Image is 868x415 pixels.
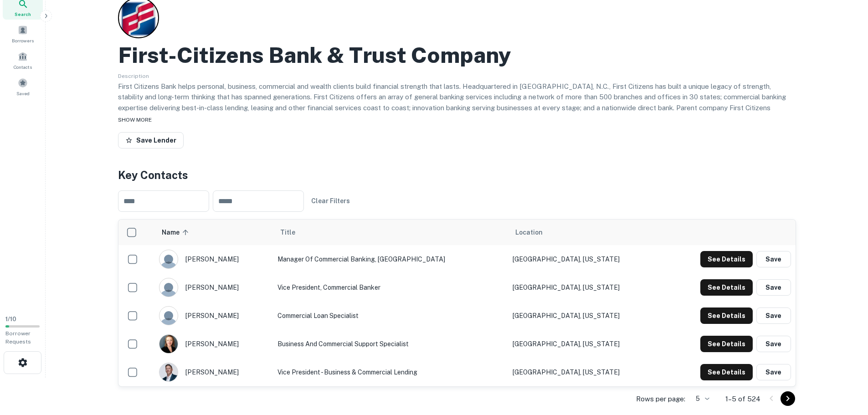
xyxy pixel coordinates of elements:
span: SHOW MORE [118,117,152,123]
button: Save [756,251,791,267]
a: Saved [3,74,43,99]
td: Commercial Loan Specialist [273,302,508,330]
div: [PERSON_NAME] [159,250,268,269]
button: See Details [700,279,753,296]
img: 9c8pery4andzj6ohjkjp54ma2 [159,250,178,268]
button: Go to next page [781,391,795,406]
img: 1516828321098 [159,335,178,353]
span: Name [162,227,191,238]
a: Contacts [3,48,43,72]
td: Vice President, Commercial Banker [273,273,508,302]
td: [GEOGRAPHIC_DATA], [US_STATE] [508,358,663,386]
th: Name [154,220,272,245]
p: First Citizens Bank helps personal, business, commercial and wealth clients build financial stren... [118,81,796,135]
div: scrollable content [118,220,796,386]
span: Contacts [14,63,32,71]
span: Search [15,10,31,18]
span: Description [118,73,149,79]
td: Manager of Commercial Banking, [GEOGRAPHIC_DATA] [273,245,508,273]
div: [PERSON_NAME] [159,306,268,325]
span: Borrower Requests [5,330,31,345]
h2: First-citizens Bank & Trust Company [118,42,511,68]
button: Save [756,279,791,296]
p: Rows per page: [636,394,685,405]
span: Location [515,227,543,238]
th: Location [508,220,663,245]
div: [PERSON_NAME] [159,334,268,354]
td: Business and Commercial Support Specialist [273,330,508,358]
p: 1–5 of 524 [725,394,760,405]
img: 9c8pery4andzj6ohjkjp54ma2 [159,278,178,297]
td: [GEOGRAPHIC_DATA], [US_STATE] [508,245,663,273]
button: See Details [700,364,753,380]
span: Borrowers [12,37,34,44]
img: 1730806391762 [159,363,178,381]
img: 9c8pery4andzj6ohjkjp54ma2 [159,307,178,325]
td: [GEOGRAPHIC_DATA], [US_STATE] [508,302,663,330]
button: Save Lender [118,132,184,149]
h4: Key Contacts [118,167,796,183]
td: [GEOGRAPHIC_DATA], [US_STATE] [508,273,663,302]
span: 1 / 10 [5,316,16,323]
button: Save [756,364,791,380]
span: Title [280,227,307,238]
iframe: Chat Widget [822,342,868,386]
div: [PERSON_NAME] [159,363,268,382]
div: 5 [689,392,711,405]
th: Title [273,220,508,245]
button: Clear Filters [308,193,354,209]
td: Vice President - Business & Commercial Lending [273,358,508,386]
span: Saved [16,90,30,97]
button: Save [756,336,791,352]
button: See Details [700,307,753,324]
a: Borrowers [3,21,43,46]
button: See Details [700,251,753,267]
button: See Details [700,336,753,352]
div: [PERSON_NAME] [159,278,268,297]
button: Save [756,307,791,324]
td: [GEOGRAPHIC_DATA], [US_STATE] [508,330,663,358]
